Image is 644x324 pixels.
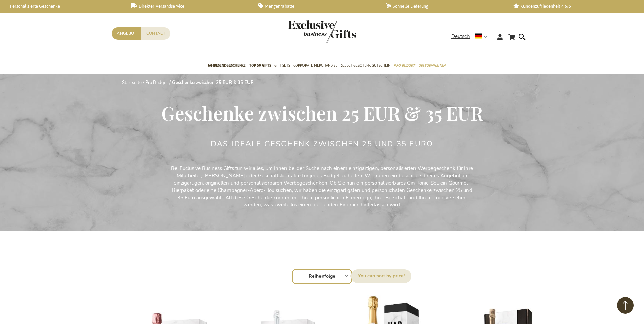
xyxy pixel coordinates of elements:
[172,79,254,86] strong: Geschenke zwischen 25 EUR & 35 EUR
[208,62,246,69] span: Jahresendgeschenke
[394,62,415,69] span: Pro Budget
[451,33,470,40] span: Deutsch
[3,3,120,9] a: Personalisierte Geschenke
[122,79,142,86] a: Startseite
[169,165,475,209] p: Bei Exclusive Business Gifts tun wir alles, um Ihnen bei der Suche nach einem einzigartigen, pers...
[288,20,322,43] a: store logo
[258,3,375,9] a: Mengenrabatte
[141,27,170,40] a: Contact
[386,3,502,9] a: Schnelle Lieferung
[145,79,168,86] a: Pro Budget
[211,140,434,148] h2: Das ideale Geschenk zwischen 25 und 35 Euro
[341,57,390,74] a: Select Geschenk Gutschein
[249,57,271,74] a: TOP 50 Gifts
[274,62,290,69] span: Gift Sets
[341,62,390,69] span: Select Geschenk Gutschein
[513,3,630,9] a: Kundenzufriedenheit 4,6/5
[112,27,141,40] a: Angebot
[418,57,445,74] a: Gelegenheiten
[131,3,247,9] a: Direkter Versandservice
[208,57,246,74] a: Jahresendgeschenke
[293,57,337,74] a: Corporate Merchandise
[418,62,445,69] span: Gelegenheiten
[351,269,411,283] label: Sortieren nach
[293,62,337,69] span: Corporate Merchandise
[288,20,356,43] img: Exclusive Business gifts logo
[394,57,415,74] a: Pro Budget
[249,62,271,69] span: TOP 50 Gifts
[161,100,483,125] span: Geschenke zwischen 25 EUR & 35 EUR
[274,57,290,74] a: Gift Sets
